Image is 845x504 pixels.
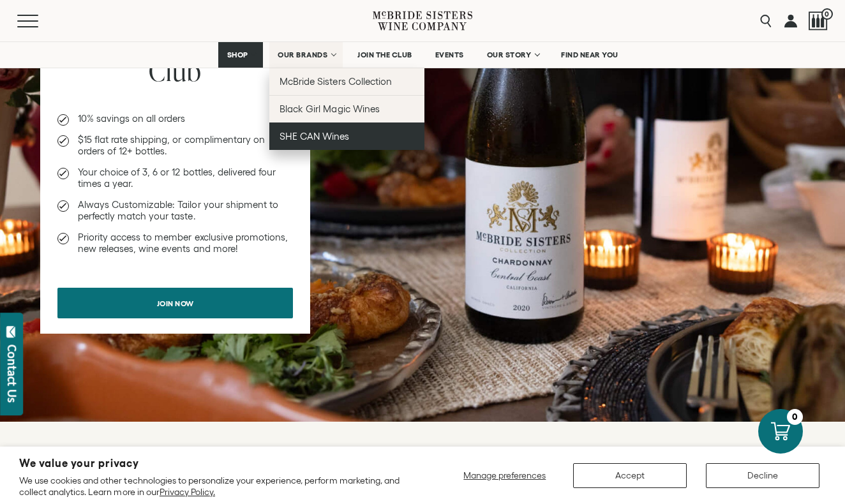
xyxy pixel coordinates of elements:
[280,103,379,114] span: Black Girl Magic Wines
[269,95,424,122] a: Black Girl Magic Wines
[19,475,415,498] p: We use cookies and other technologies to personalize your experience, perform marketing, and coll...
[227,50,248,59] span: SHOP
[135,291,216,316] span: Join now
[160,487,215,497] a: Privacy Policy.
[269,122,424,150] a: SHE CAN Wines
[561,50,618,59] span: FIND NEAR YOU
[278,50,327,59] span: OUR BRANDS
[435,50,464,59] span: EVENTS
[487,50,532,59] span: OUR STORY
[553,42,627,68] a: FIND NEAR YOU
[6,345,19,403] div: Contact Us
[149,52,201,89] span: Club
[573,463,687,488] button: Accept
[57,113,293,124] li: 10% savings on all orders
[57,232,293,255] li: Priority access to member exclusive promotions, new releases, wine events and more!
[821,8,833,20] span: 0
[456,463,554,488] button: Manage preferences
[57,199,293,222] li: Always Customizable: Tailor your shipment to perfectly match your taste.
[218,42,263,68] a: SHOP
[269,42,343,68] a: OUR BRANDS
[57,288,293,318] a: Join now
[479,42,547,68] a: OUR STORY
[349,42,421,68] a: JOIN THE CLUB
[787,409,803,425] div: 0
[706,463,819,488] button: Decline
[19,458,415,469] h2: We value your privacy
[57,134,293,157] li: $15 flat rate shipping, or complimentary on orders of 12+ bottles.
[280,131,349,142] span: SHE CAN Wines
[357,50,412,59] span: JOIN THE CLUB
[17,15,63,27] button: Mobile Menu Trigger
[269,68,424,95] a: McBride Sisters Collection
[280,76,392,87] span: McBride Sisters Collection
[463,470,546,480] span: Manage preferences
[57,167,293,189] li: Your choice of 3, 6 or 12 bottles, delivered four times a year.
[427,42,472,68] a: EVENTS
